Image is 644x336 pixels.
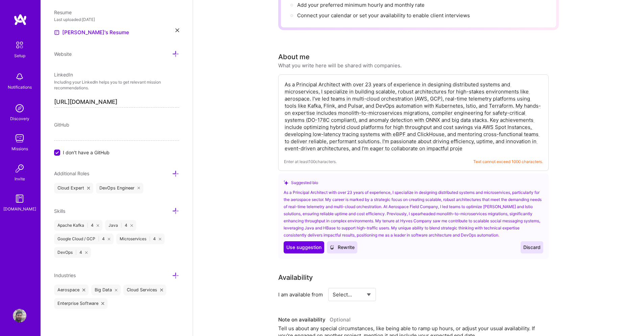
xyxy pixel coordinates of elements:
div: Microservices 4 [116,233,165,244]
button: Use suggestion [284,241,324,253]
img: guide book [13,192,26,205]
div: Big Data [91,285,121,295]
img: Resume [54,30,59,35]
span: Skills [54,208,65,214]
div: Notifications [8,84,32,91]
div: Invite [15,175,25,182]
span: LinkedIn [54,72,73,77]
div: Enterprise Software [54,298,108,309]
span: Use suggestion [286,244,321,251]
div: Setup [14,52,25,59]
div: What you write here will be shared with companies. [278,62,402,69]
span: Rewrite [330,244,355,251]
img: discovery [13,102,26,115]
div: About me [278,52,310,62]
span: | [121,223,122,228]
img: Invite [13,162,26,175]
i: icon CrystalBall [330,245,334,250]
i: icon Close [138,187,140,189]
span: Optional [330,316,351,323]
span: I don't have a GitHub [63,149,110,156]
span: GitHub [54,122,69,128]
i: icon Close [160,289,163,291]
div: DevOps Engineer [96,183,144,194]
span: Additional Roles [54,171,89,176]
i: icon Close [130,224,133,227]
div: Apache Kafka 4 [54,220,102,231]
img: logo [14,14,27,26]
div: Cloud Services [123,285,166,295]
div: Last uploaded: [DATE] [54,16,179,23]
div: Google Cloud / GCP 4 [54,233,114,244]
div: Aerospace [54,285,89,295]
i: icon Close [115,289,118,291]
span: Enter at least 100 characters. [284,158,337,165]
span: Industries [54,272,76,278]
div: Note on availability [278,315,351,325]
i: icon Close [159,238,161,240]
img: bell [13,70,26,84]
i: icon Close [87,187,90,189]
span: Discard [523,244,541,251]
img: User Avatar [13,309,26,322]
p: Including your LinkedIn helps you to get relevant mission recommendations. [54,80,179,91]
span: | [149,236,150,242]
i: icon Close [82,289,85,291]
span: Add your preferred minimum hourly and monthly rate [297,2,425,8]
a: User Avatar [11,309,28,322]
span: | [75,250,77,255]
i: icon SuggestedTeams [284,180,288,185]
i: icon Close [85,251,88,254]
a: [PERSON_NAME]'s Resume [54,28,129,37]
button: Rewrite [327,241,357,253]
div: As a Principal Architect with over 23 years of experience, I specialize in designing distributed ... [284,189,543,239]
span: | [98,236,99,242]
i: icon Close [97,224,99,227]
i: icon Close [175,28,179,32]
span: Connect your calendar or set your availability to enable client interviews [297,12,470,19]
span: Website [54,51,72,57]
textarea: As a Principal Architect with over 23 years of experience in designing distributed systems and mi... [284,80,543,153]
i: icon Close [108,238,110,240]
img: teamwork [13,132,26,145]
div: Suggested bio [284,179,543,186]
div: Missions [11,145,28,152]
div: Discovery [10,115,29,122]
span: Text cannot exceed 1000 characters. [473,158,543,165]
i: icon Close [101,302,104,305]
div: I am available from [278,291,323,298]
button: Discard [521,241,543,253]
div: Availability [278,272,313,283]
div: Cloud Expert [54,183,93,194]
img: setup [13,38,27,52]
span: | [87,223,88,228]
div: DevOps 4 [54,247,91,258]
div: Java 4 [105,220,136,231]
div: [DOMAIN_NAME] [3,205,36,212]
span: Resume [54,9,72,15]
